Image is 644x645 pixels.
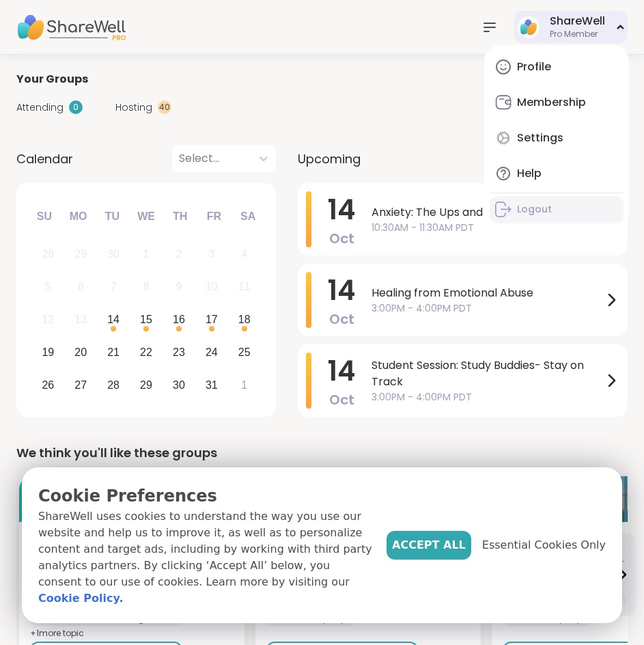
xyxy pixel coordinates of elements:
[238,343,251,361] div: 25
[33,338,63,367] div: Choose Sunday, October 19th, 2025
[176,245,182,263] div: 2
[132,338,161,367] div: Choose Wednesday, October 22nd, 2025
[66,273,96,302] div: Not available Monday, October 6th, 2025
[229,370,259,400] div: Choose Saturday, November 1st, 2025
[29,202,59,232] div: Su
[16,3,126,51] img: ShareWell Nav Logo
[518,16,540,38] img: ShareWell
[208,245,214,263] div: 3
[238,277,251,296] div: 11
[45,277,51,296] div: 5
[329,229,354,248] span: Oct
[66,240,96,269] div: Not available Monday, September 29th, 2025
[328,271,355,310] span: 14
[197,240,226,269] div: Not available Friday, October 3rd, 2025
[490,51,624,83] a: Profile
[233,202,263,232] div: Sa
[206,277,218,296] div: 10
[298,150,361,168] span: Upcoming
[550,14,605,29] div: ShareWell
[74,343,87,361] div: 20
[206,376,218,394] div: 31
[206,343,218,361] div: 24
[165,338,194,367] div: Choose Thursday, October 23rd, 2025
[197,370,226,400] div: Choose Friday, October 31st, 2025
[33,240,63,269] div: Not available Sunday, September 28th, 2025
[131,202,161,232] div: We
[16,150,73,168] span: Calendar
[517,203,552,217] div: Logout
[372,285,603,301] span: Healing from Emotional Abuse
[38,590,123,607] a: Cookie Policy.
[197,305,226,335] div: Choose Friday, October 17th, 2025
[372,204,603,221] span: Anxiety: The Ups and Downs
[42,376,54,394] div: 26
[329,390,354,409] span: Oct
[206,310,218,329] div: 17
[490,196,624,223] a: Logout
[176,277,182,296] div: 9
[99,273,128,302] div: Not available Tuesday, October 7th, 2025
[66,338,96,367] div: Choose Monday, October 20th, 2025
[97,202,127,232] div: Tu
[42,343,54,361] div: 19
[143,277,150,296] div: 8
[132,305,161,335] div: Choose Wednesday, October 15th, 2025
[165,202,195,232] div: Th
[111,277,117,296] div: 7
[328,191,355,229] span: 14
[229,273,259,302] div: Not available Saturday, October 11th, 2025
[517,131,563,146] div: Settings
[490,157,624,190] a: Help
[387,531,471,560] button: Accept All
[372,390,603,404] span: 3:00PM - 4:00PM PDT
[165,305,194,335] div: Choose Thursday, October 16th, 2025
[165,273,194,302] div: Not available Thursday, October 9th, 2025
[517,95,586,110] div: Membership
[66,370,96,400] div: Choose Monday, October 27th, 2025
[229,305,259,335] div: Choose Saturday, October 18th, 2025
[63,202,93,232] div: Mo
[482,537,606,553] span: Essential Cookies Only
[517,166,542,181] div: Help
[42,310,54,329] div: 12
[199,202,229,232] div: Fr
[66,305,96,335] div: Not available Monday, October 13th, 2025
[372,357,603,390] span: Student Session: Study Buddies- Stay on Track
[372,221,603,235] span: 10:30AM - 11:30AM PDT
[165,370,194,400] div: Choose Thursday, October 30th, 2025
[31,238,260,401] div: month 2025-10
[99,240,128,269] div: Not available Tuesday, September 30th, 2025
[140,310,152,329] div: 15
[38,508,376,607] p: ShareWell uses cookies to understand the way you use our website and help us to improve it, as we...
[115,100,152,115] span: Hosting
[132,240,161,269] div: Not available Wednesday, October 1st, 2025
[140,376,152,394] div: 29
[229,240,259,269] div: Not available Saturday, October 4th, 2025
[42,245,54,263] div: 28
[33,370,63,400] div: Choose Sunday, October 26th, 2025
[99,305,128,335] div: Choose Tuesday, October 14th, 2025
[241,376,247,394] div: 1
[140,343,152,361] div: 22
[197,338,226,367] div: Choose Friday, October 24th, 2025
[490,86,624,119] a: Membership
[241,245,247,263] div: 4
[16,100,64,115] span: Attending
[550,29,605,40] div: Pro Member
[99,338,128,367] div: Choose Tuesday, October 21st, 2025
[143,245,150,263] div: 1
[238,310,251,329] div: 18
[69,100,83,114] div: 0
[33,273,63,302] div: Not available Sunday, October 5th, 2025
[107,376,120,394] div: 28
[173,343,185,361] div: 23
[74,376,87,394] div: 27
[78,277,84,296] div: 6
[490,122,624,154] a: Settings
[38,484,376,508] p: Cookie Preferences
[392,537,466,553] span: Accept All
[74,310,87,329] div: 13
[158,100,171,114] div: 40
[107,343,120,361] div: 21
